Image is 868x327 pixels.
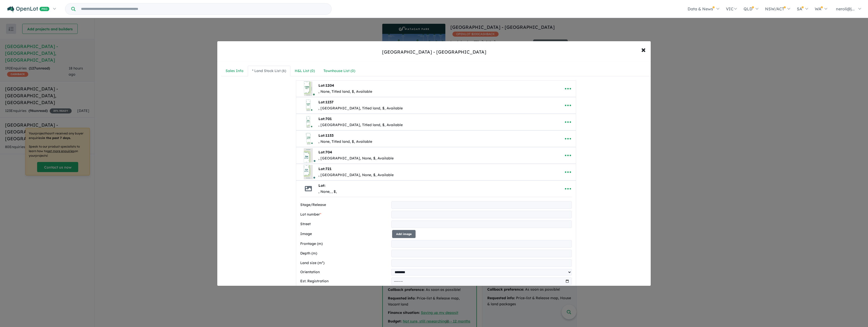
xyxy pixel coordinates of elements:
[300,202,390,208] label: Stage/Release
[318,167,332,171] b: Lot:
[325,150,332,154] span: 704
[300,81,316,97] img: Watagan%20Park%20Estate%20-%20Cooranbong%20-%20Lot%201204___1755678099.jpg
[392,230,416,238] button: Add image
[325,167,332,171] span: 721
[382,49,486,55] div: [GEOGRAPHIC_DATA] - [GEOGRAPHIC_DATA]
[300,231,390,237] label: Image
[226,68,243,74] div: Sales Info
[318,83,334,88] b: Lot:
[318,133,334,138] b: Lot:
[318,139,372,145] div: , None, Titled land, $, Available
[318,183,325,188] b: Lot:
[300,241,390,247] label: Frontage (m)
[300,278,390,284] label: Est. Registration
[325,133,334,138] span: 1153
[318,150,332,154] b: Lot:
[641,44,646,55] span: ×
[300,269,390,275] label: Orientation
[76,4,330,14] input: Try estate name, suburb, builder or developer
[300,164,316,180] img: Watagan%20Park%20Estate%20-%20Cooranbong%20-%20Lot%20721___1756791848.png
[300,131,316,147] img: Watagan%20Park%20Estate%20-%20Cooranbong%20-%20Lot%201153___1755677927.jpg
[325,116,332,121] span: 701
[300,147,316,164] img: Watagan%20Park%20Estate%20-%20Cooranbong%20-%20Lot%20704___1756363863.png
[836,6,855,11] span: neroli@j...
[300,97,316,113] img: Watagan%20Park%20Estate%20-%20Cooranbong%20-%20Lot%201237___1755678010.jpg
[325,100,334,104] span: 1237
[300,260,390,266] label: Land size (m²)
[318,116,332,121] b: Lot:
[300,221,390,227] label: Street
[7,6,49,12] img: Openlot PRO Logo White
[318,122,403,128] div: , [GEOGRAPHIC_DATA], Titled land, $, Available
[295,68,315,74] div: H&L List ( 0 )
[252,68,286,74] div: * Land Stock List ( 6 )
[318,172,394,178] div: , [GEOGRAPHIC_DATA], None, $, Available
[318,189,337,195] div: , None, , $,
[318,155,394,161] div: , [GEOGRAPHIC_DATA], None, $, Available
[300,212,390,218] label: Lot number
[318,105,403,111] div: , [GEOGRAPHIC_DATA], Titled land, $, Available
[323,68,355,74] div: Townhouse List ( 0 )
[300,250,390,256] label: Depth (m)
[318,89,372,95] div: , None, Titled land, $, Available
[300,114,316,130] img: Watagan%20Park%20Estate%20-%20Cooranbong%20-%20Lot%20701___1755677927.jpg
[325,83,334,88] span: 1204
[318,100,334,104] b: Lot:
